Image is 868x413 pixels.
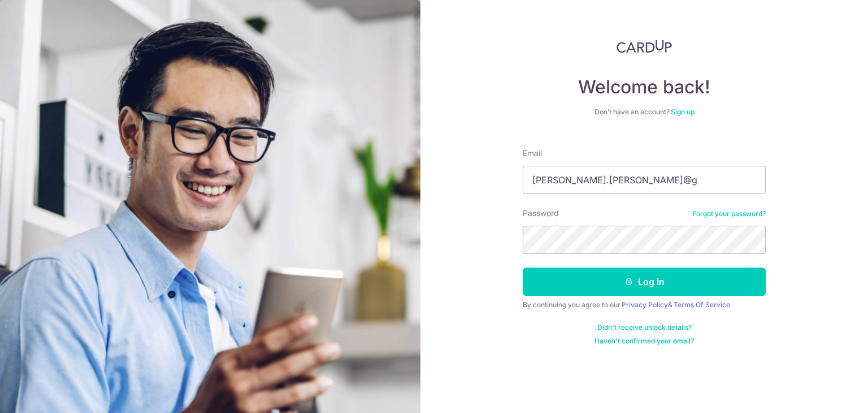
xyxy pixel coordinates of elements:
[523,268,766,296] button: Log in
[523,148,542,159] label: Email
[674,300,730,309] a: Terms Of Service
[523,300,766,309] div: By continuing you agree to our &
[523,76,766,98] h4: Welcome back!
[617,40,672,53] img: CardUp Logo
[692,209,766,218] a: Forgot your password?
[671,107,695,116] a: Sign up
[523,208,559,219] label: Password
[622,300,668,309] a: Privacy Policy
[594,337,694,346] a: Haven't confirmed your email?
[523,107,766,117] div: Don’t have an account?
[523,166,766,194] input: Enter your Email
[597,323,692,332] a: Didn't receive unlock details?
